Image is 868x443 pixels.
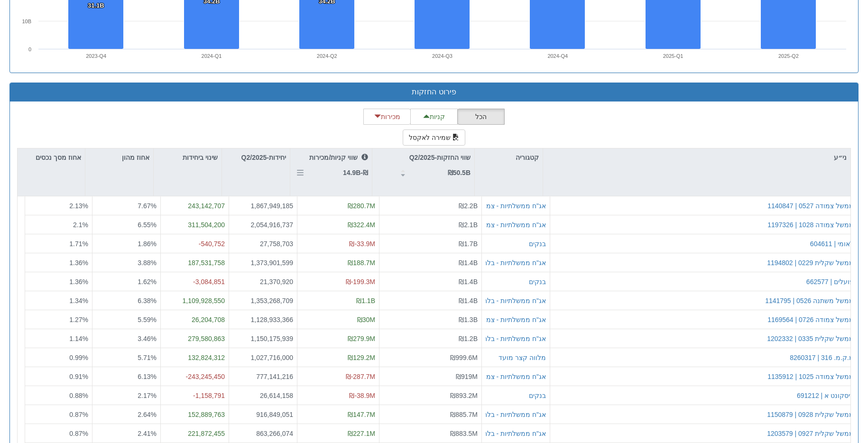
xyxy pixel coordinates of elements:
div: 2.1% [29,220,88,229]
span: ₪1.4B [459,258,478,266]
span: ₪147.7M [348,410,375,418]
button: ממשל צמודה 0527 | 1140847 [767,201,854,211]
div: ממשל שקלית 0335 | 1202332 [767,333,854,343]
text: 10B [22,18,31,24]
div: 0.91% [29,371,88,381]
div: 3.88 % [96,258,157,267]
div: 2.17 % [96,390,157,400]
button: בנקים [529,390,546,400]
div: 1.34% [29,295,88,305]
button: אג"ח ממשלתיות - בלתי צמודות [459,258,546,267]
div: אג"ח ממשלתיות - בלתי צמודות [459,333,546,343]
span: ₪1.4B [459,277,478,285]
span: ₪-287.7M [346,372,375,380]
button: פועלים | 662577 [806,277,854,286]
text: 2024-Q2 [317,53,337,59]
button: מכירות [363,109,411,125]
div: 21,370,920 [233,277,293,286]
div: 0.87% [29,428,88,438]
div: ממשל צמודה 0726 | 1169564 [767,314,854,324]
span: ₪1.4B [459,296,478,304]
button: אג"ח ממשלתיות - צמודות מדד [460,201,546,211]
div: דיסקונט א | 691212 [797,390,854,400]
button: ממשל צמודה 1028 | 1197326 [767,220,854,229]
div: 863,266,074 [233,428,293,438]
text: 2025-Q2 [778,53,799,59]
button: שמירה לאקסל [403,129,465,146]
div: -243,245,450 [165,371,225,381]
span: ₪883.5M [450,429,478,437]
div: קטגוריה [475,148,543,166]
button: אג"ח ממשלתיות - צמודות מדד [460,220,546,229]
button: אג"ח ממשלתיות - בלתי צמודות [459,409,546,419]
div: 1,027,716,000 [233,352,293,362]
div: 311,504,200 [165,220,225,229]
div: 152,889,763 [165,409,225,419]
span: ₪1.7B [459,240,478,247]
div: לאומי | 604611 [810,239,854,248]
div: 1,373,901,599 [233,258,293,267]
button: ממשל צמודה 1025 | 1135912 [767,371,854,381]
div: 1,353,268,709 [233,295,293,305]
div: 2.64 % [96,409,157,419]
text: 2025-Q1 [663,53,683,59]
div: 132,824,312 [165,352,225,362]
button: אג"ח ממשלתיות - צמודות מדד [460,371,546,381]
div: 1.62 % [96,277,157,286]
div: 26,204,708 [165,314,225,324]
div: 1,150,175,939 [233,333,293,343]
span: ₪188.7M [348,258,375,266]
div: 243,142,707 [165,201,225,211]
button: אג"ח ממשלתיות - בלתי צמודות [459,428,546,438]
text: 2023-Q4 [86,53,106,59]
div: 187,531,758 [165,258,225,267]
span: ₪279.9M [348,334,375,342]
p: שינוי ביחידות [183,152,218,163]
tspan: 31.1B [88,2,104,9]
p: יחידות-Q2/2025 [241,152,286,163]
div: אג"ח ממשלתיות - בלתי צמודות [459,295,546,305]
span: ₪1.3B [459,315,478,323]
span: ₪1.1B [356,296,375,304]
div: אחוז מסך נכסים [18,148,85,166]
button: ממשל שקלית 0229 | 1194802 [767,258,854,267]
button: ממשל משתנה 0526 | 1141795 [765,295,854,305]
strong: ₪50.5B [448,169,471,176]
div: 3.46 % [96,333,157,343]
div: 2.13% [29,201,88,211]
div: 221,872,455 [165,428,225,438]
div: 1.71% [29,239,88,248]
span: ₪-33.9M [349,240,375,247]
button: אג"ח ממשלתיות - צמודות מדד [460,314,546,324]
div: בנקים [529,239,546,248]
span: ₪1.2B [459,334,478,342]
div: -1,158,791 [165,390,225,400]
text: 0 [28,46,31,52]
button: מלווה קצר מועד [499,352,546,362]
div: 2.41 % [96,428,157,438]
div: 7.67 % [96,201,157,211]
div: 5.71 % [96,352,157,362]
span: ₪2.2B [459,202,478,210]
div: 279,580,863 [165,333,225,343]
div: 0.87% [29,409,88,419]
span: ₪280.7M [348,202,375,210]
div: 0.99% [29,352,88,362]
div: 1.36% [29,277,88,286]
span: ₪919M [456,372,478,380]
button: ממשל שקלית 0928 | 1150879 [767,409,854,419]
div: ממשל שקלית 0927 | 1203579 [767,428,854,438]
div: 5.59 % [96,314,157,324]
div: 27,758,703 [233,239,293,248]
div: 777,141,216 [233,371,293,381]
p: אחוז מהון [122,152,149,163]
